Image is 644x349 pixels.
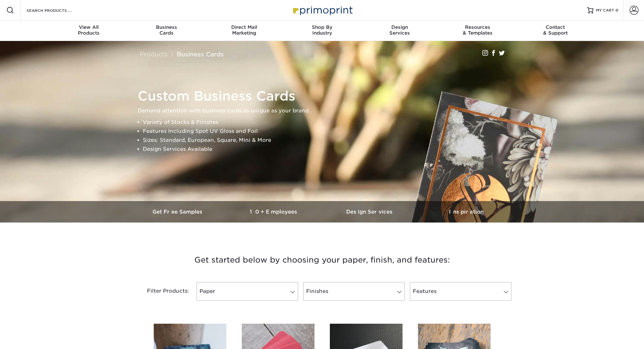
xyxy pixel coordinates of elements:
a: Resources& Templates [439,20,517,41]
a: Features [410,282,511,301]
p: Demand attention with business cards as unique as your brand. [138,106,512,115]
span: Shop By [283,24,361,30]
h3: Get started below by choosing your paper, finish, and features: [135,246,509,274]
div: Marketing [205,24,283,36]
a: Get Free Samples [130,201,226,223]
h1: Custom Business Cards [138,88,512,104]
a: BusinessCards [127,20,205,41]
li: Sizes: Standard, European, Square, Mini & More [143,136,512,145]
span: Direct Mail [205,24,283,30]
a: Business Cards [177,51,224,58]
h3: Get Free Samples [130,209,226,215]
span: MY CART [596,8,614,13]
div: Services [361,24,439,36]
a: Finishes [303,282,405,301]
div: & Templates [439,24,517,36]
li: Design Services Available [143,145,512,154]
a: 10+ Employees [226,201,322,223]
div: Cards [127,24,205,36]
a: Design Services [322,201,418,223]
a: Direct MailMarketing [205,20,283,41]
span: Design [361,24,439,30]
li: Features Including Spot UV Gloss and Foil [143,127,512,136]
h3: Design Services [322,209,418,215]
span: Resources [439,24,517,30]
span: View All [50,24,128,30]
span: Contact [517,24,594,30]
div: Filter Products: [130,282,194,301]
a: Paper [197,282,298,301]
h3: Inspiration [418,209,514,215]
div: Industry [283,24,361,36]
a: Contact& Support [517,20,594,41]
h3: 10+ Employees [226,209,322,215]
span: 0 [615,8,618,12]
img: Primoprint [290,3,354,17]
input: SEARCH PRODUCTS..... [26,6,88,14]
li: Variety of Stocks & Finishes [143,118,512,127]
div: & Support [517,24,594,36]
a: DesignServices [361,20,439,41]
span: Business [127,24,205,30]
a: View AllProducts [50,20,128,41]
div: Products [50,24,128,36]
a: Products [140,51,168,58]
a: Shop ByIndustry [283,20,361,41]
a: Inspiration [418,201,514,223]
